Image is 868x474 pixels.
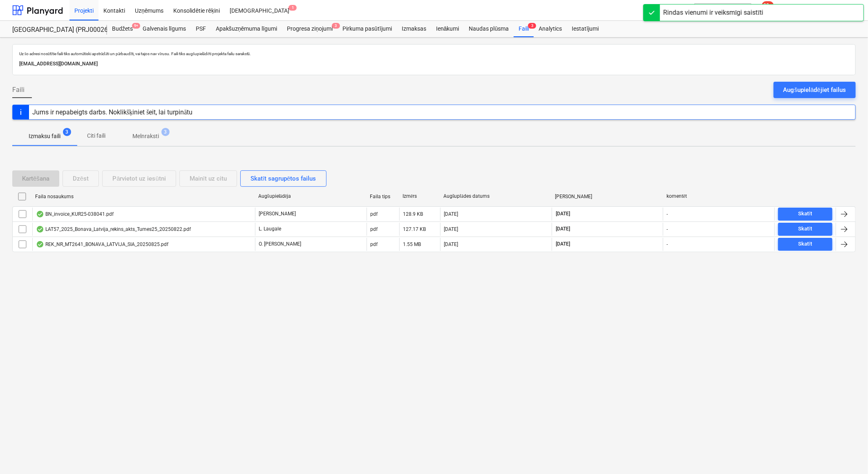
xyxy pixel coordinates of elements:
[403,226,426,232] div: 127.17 KB
[289,5,297,11] span: 1
[403,241,421,247] div: 1.55 MB
[444,211,458,217] div: [DATE]
[514,21,534,37] a: Faili3
[259,210,296,217] p: [PERSON_NAME]
[132,23,140,29] span: 9+
[799,224,812,234] div: Skatīt
[667,226,668,232] div: -
[138,21,191,37] a: Galvenais līgums
[36,211,114,217] div: BN_invoice_KUR25-038041.pdf
[107,21,138,37] a: Budžets9+
[403,193,437,199] div: Izmērs
[211,21,282,37] a: Apakšuzņēmuma līgumi
[370,211,378,217] div: pdf
[32,108,193,116] div: Jums ir nepabeigts darbs. Noklikšķiniet šeit, lai turpinātu
[778,223,832,236] button: Skatīt
[370,194,396,199] div: Faila tips
[338,21,397,37] a: Pirkuma pasūtījumi
[19,60,849,68] p: [EMAIL_ADDRESS][DOMAIN_NAME]
[555,210,571,217] span: [DATE]
[799,239,812,249] div: Skatīt
[36,226,44,233] div: OCR pabeigts
[36,211,44,217] div: OCR pabeigts
[259,226,281,233] p: L. Laugale
[332,23,340,29] span: 3
[35,194,252,199] div: Faila nosaukums
[251,173,316,184] div: Skatīt sagrupētos failus
[132,132,159,141] p: Melnraksti
[667,241,668,247] div: -
[443,193,548,199] div: Augšuplādes datums
[431,21,464,37] a: Ienākumi
[36,241,168,248] div: REK_NR_MT2641_BONAVA_LATVIJA_SIA_20250825.pdf
[370,226,378,232] div: pdf
[514,21,534,37] div: Faili
[87,132,106,140] p: Citi faili
[36,226,191,233] div: LAT57_2025_Bonava_Latvija_rekins_akts_Tumes25_20250822.pdf
[778,238,832,251] button: Skatīt
[282,21,338,37] a: Progresa ziņojumi3
[667,193,772,199] div: komentēt
[778,208,832,221] button: Skatīt
[555,226,571,233] span: [DATE]
[259,241,301,248] p: O. [PERSON_NAME]
[240,170,327,187] button: Skatīt sagrupētos failus
[555,194,660,199] div: [PERSON_NAME]
[403,211,423,217] div: 128.9 KB
[663,8,763,18] div: Rindas vienumi ir veiksmīgi saistīti
[191,21,211,37] a: PSF
[161,128,170,136] span: 3
[799,209,812,219] div: Skatīt
[107,21,138,37] div: Budžets
[783,85,846,95] div: Augšupielādējiet failus
[528,23,536,29] span: 3
[774,82,856,98] button: Augšupielādējiet failus
[12,26,97,34] div: [GEOGRAPHIC_DATA] (PRJ0002627, K-1 un K-2(2.kārta) 2601960
[370,241,378,247] div: pdf
[667,211,668,217] div: -
[29,132,60,141] p: Izmaksu faili
[444,241,458,247] div: [DATE]
[12,85,25,95] span: Faili
[567,21,604,37] a: Iestatījumi
[534,21,567,37] a: Analytics
[19,51,849,56] p: Uz šo adresi nosūtītie faili tiks automātiski apstrādāti un pārbaudīti, vai tajos nav vīrusu. Fai...
[258,193,363,199] div: Augšupielādēja
[397,21,431,37] a: Izmaksas
[36,241,44,248] div: OCR pabeigts
[555,241,571,248] span: [DATE]
[444,226,458,232] div: [DATE]
[464,21,514,37] a: Naudas plūsma
[63,128,71,136] span: 3
[282,21,338,37] div: Progresa ziņojumi
[827,435,868,474] iframe: Chat Widget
